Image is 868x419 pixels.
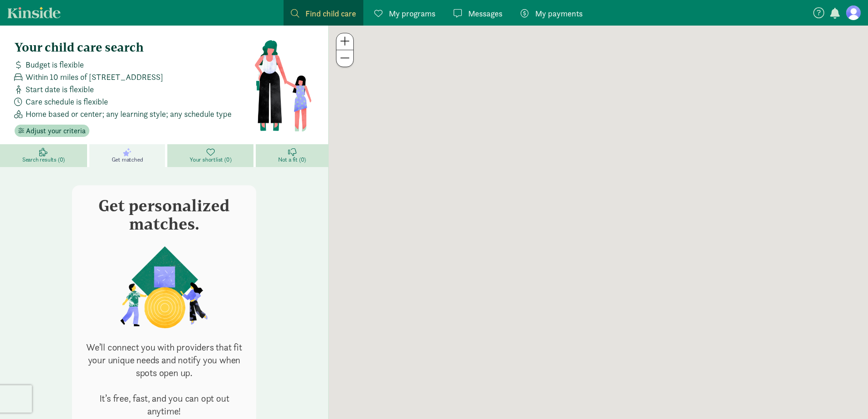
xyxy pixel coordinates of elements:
a: Not a fit (0) [256,144,328,167]
span: Care schedule is flexible [26,95,108,108]
span: Get matched [112,156,143,163]
p: We’ll connect you with providers that fit your unique needs and notify you when spots open up. It... [83,341,245,418]
span: My payments [535,7,583,20]
button: Adjust your criteria [15,125,89,137]
span: Start date is flexible [26,83,94,95]
span: Not a fit (0) [278,156,306,163]
span: Home based or center; any learning style; any schedule type [26,108,232,120]
span: Find child care [305,7,356,20]
a: Kinside [7,7,61,18]
span: Within 10 miles of [STREET_ADDRESS] [26,71,163,83]
span: My programs [389,7,435,20]
span: Adjust your criteria [26,126,86,136]
a: Your shortlist (0) [167,144,256,167]
h4: Your child care search [15,40,254,55]
span: Your shortlist (0) [190,156,231,163]
h3: Get personalized matches. [83,196,245,233]
span: Search results (0) [22,156,65,163]
span: Messages [468,7,502,20]
span: Budget is flexible [26,58,84,71]
a: Get matched [89,144,167,167]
